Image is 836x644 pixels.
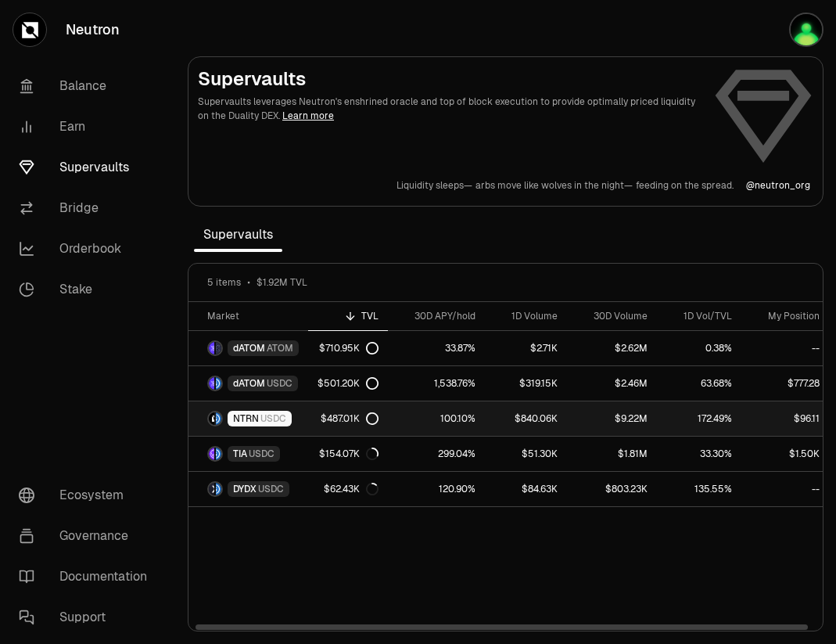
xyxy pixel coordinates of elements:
span: Supervaults [194,219,282,250]
img: DYDX Logo [209,483,214,495]
a: Governance [6,516,169,556]
span: USDC [249,448,274,460]
span: TIA [233,448,247,460]
img: USDC Logo [216,377,221,390]
a: $501.20K [308,366,388,401]
a: 63.68% [657,366,741,401]
a: Support [6,597,169,638]
img: dATOM Logo [209,342,214,354]
img: USDC Logo [216,483,221,495]
span: DYDX [233,483,257,495]
img: Ted [791,14,822,45]
a: 135.55% [657,472,741,506]
a: $710.95K [308,331,388,365]
p: arbs move like wolves in the night— [475,179,633,192]
div: $501.20K [318,377,379,390]
a: Earn [6,106,169,147]
a: $1.81M [567,437,657,471]
img: NTRN Logo [209,412,214,425]
a: dATOM LogoUSDC LogodATOMUSDC [188,366,308,401]
a: 33.87% [388,331,485,365]
div: 1D Volume [494,310,558,322]
a: Documentation [6,556,169,597]
img: USDC Logo [216,448,221,460]
div: 30D APY/hold [397,310,475,322]
a: DYDX LogoUSDC LogoDYDXUSDC [188,472,308,506]
img: TIA Logo [209,448,214,460]
a: Balance [6,66,169,106]
div: Market [207,310,299,322]
p: Supervaults leverages Neutron's enshrined oracle and top of block execution to provide optimally ... [198,95,701,123]
a: 33.30% [657,437,741,471]
a: $84.63K [485,472,567,506]
a: $62.43K [308,472,388,506]
div: $154.07K [319,448,379,460]
p: @ neutron_org [746,179,810,192]
a: Bridge [6,188,169,228]
a: $154.07K [308,437,388,471]
a: $319.15K [485,366,567,401]
a: 1,538.76% [388,366,485,401]
a: 299.04% [388,437,485,471]
span: dATOM [233,342,265,354]
a: 172.49% [657,401,741,436]
a: $487.01K [308,401,388,436]
div: $487.01K [321,412,379,425]
img: dATOM Logo [209,377,214,390]
a: Supervaults [6,147,169,188]
span: dATOM [233,377,265,390]
span: ATOM [267,342,293,354]
p: Liquidity sleeps— [396,179,472,192]
p: feeding on the spread. [636,179,734,192]
a: 100.10% [388,401,485,436]
h2: Supervaults [198,67,701,92]
span: $1.92M TVL [257,276,307,289]
a: $2.46M [567,366,657,401]
a: $2.62M [567,331,657,365]
div: My Position [751,310,820,322]
div: 30D Volume [576,310,648,322]
div: TVL [318,310,379,322]
span: NTRN [233,412,259,425]
a: Ecosystem [6,475,169,516]
a: $803.23K [567,472,657,506]
a: $51.30K [485,437,567,471]
a: Liquidity sleeps—arbs move like wolves in the night—feeding on the spread. [396,179,734,192]
a: Orderbook [6,228,169,269]
div: $62.43K [324,483,379,495]
span: USDC [260,412,286,425]
a: 0.38% [657,331,741,365]
a: Stake [6,269,169,310]
a: TIA LogoUSDC LogoTIAUSDC [188,437,308,471]
span: USDC [258,483,284,495]
a: $9.22M [567,401,657,436]
span: USDC [267,377,292,390]
a: 120.90% [388,472,485,506]
a: Learn more [282,110,334,122]
a: $2.71K [485,331,567,365]
a: NTRN LogoUSDC LogoNTRNUSDC [188,401,308,436]
div: $710.95K [319,342,379,354]
span: 5 items [207,276,241,289]
div: 1D Vol/TVL [666,310,732,322]
img: ATOM Logo [216,342,221,354]
a: $840.06K [485,401,567,436]
img: USDC Logo [216,412,221,425]
a: @neutron_org [746,179,810,192]
a: dATOM LogoATOM LogodATOMATOM [188,331,308,365]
